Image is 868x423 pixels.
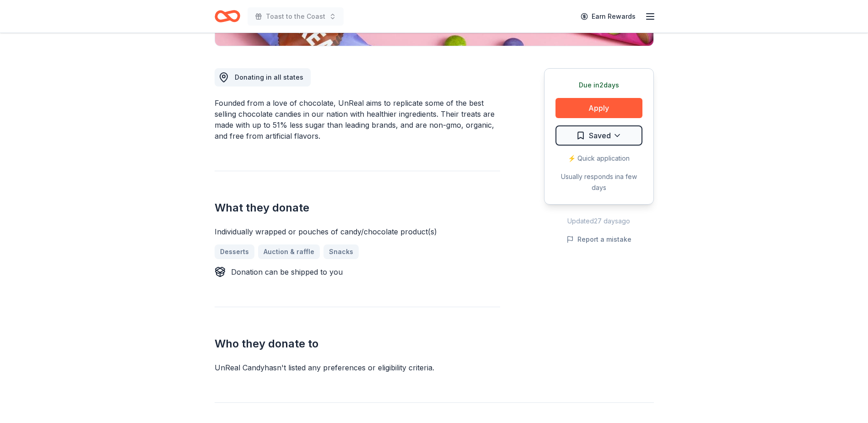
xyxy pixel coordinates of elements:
[555,98,642,118] button: Apply
[215,98,500,141] div: Founded from a love of chocolate, UnReal aims to replicate some of the best selling chocolate can...
[215,226,500,237] div: Individually wrapped or pouches of candy/chocolate product(s)
[258,244,320,259] a: Auction & raffle
[266,11,325,22] span: Toast to the Coast
[215,244,254,259] a: Desserts
[544,216,654,227] div: Updated 27 days ago
[248,7,344,26] button: Toast to the Coast
[575,8,641,25] a: Earn Rewards
[231,266,343,277] div: Donation can be shipped to you
[566,234,631,245] button: Report a mistake
[215,362,500,373] div: UnReal Candy hasn ' t listed any preferences or eligibility criteria.
[555,125,642,146] button: Saved
[323,244,359,259] a: Snacks
[215,336,500,351] h2: Who they donate to
[555,171,642,193] div: Usually responds in a few days
[555,80,642,91] div: Due in 2 days
[555,153,642,164] div: ⚡️ Quick application
[235,73,303,81] span: Donating in all states
[589,130,611,141] span: Saved
[215,5,240,27] a: Home
[215,201,500,215] h2: What they donate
